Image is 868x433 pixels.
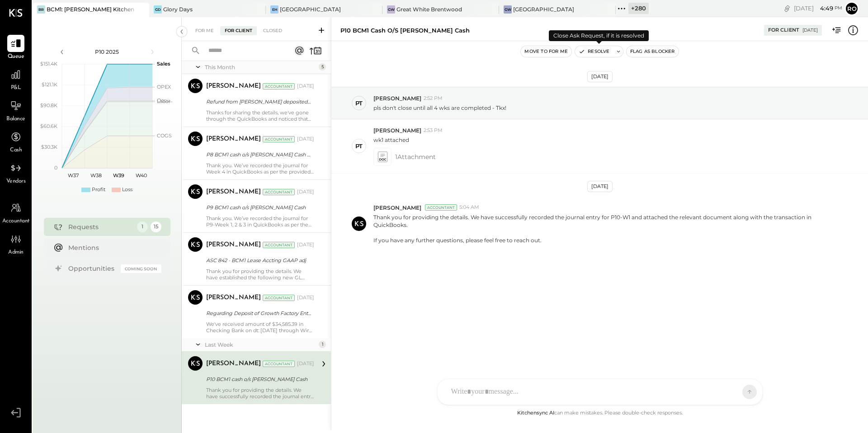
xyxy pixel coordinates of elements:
[521,46,571,57] button: Move to for me
[40,102,57,108] text: $90.8K
[513,5,574,13] div: [GEOGRAPHIC_DATA]
[459,204,479,211] span: 5:04 AM
[113,172,124,179] text: W39
[157,132,172,139] text: COGS
[206,188,261,197] div: [PERSON_NAME]
[40,61,57,67] text: $151.4K
[122,186,132,193] div: Loss
[92,186,105,193] div: Profit
[587,181,613,192] div: [DATE]
[41,144,57,150] text: $30.3K
[157,61,170,67] text: Sales
[205,63,316,71] div: This Month
[121,264,161,273] div: Coming Soon
[8,53,24,61] span: Queue
[297,136,314,143] div: [DATE]
[154,5,162,14] div: GD
[549,30,649,41] div: Close Ask Request, if it is resolved
[157,84,171,90] text: OPEX
[206,321,314,334] div: We've received amount of $34,585.39 in Checking Bank on dt: [DATE] through Wire transfer from Gro...
[280,5,341,13] div: [GEOGRAPHIC_DATA]
[395,148,436,166] span: 1 Attachment
[157,98,170,104] text: Labor
[6,115,25,123] span: Balance
[628,3,649,14] div: + 280
[206,109,314,122] div: Thanks for sharing the details, we've gone through the QuickBooks and noticed that we've also rec...
[68,264,116,273] div: Opportunities
[220,26,257,35] div: For Client
[68,222,132,231] div: Requests
[206,359,261,368] div: [PERSON_NAME]
[68,243,157,252] div: Mentions
[373,136,409,144] p: wk1 attached
[783,4,792,13] div: copy link
[259,26,287,35] div: Closed
[396,5,462,13] div: Great White Brentwood
[355,142,363,151] div: PT
[10,146,22,155] span: Cash
[8,249,24,257] span: Admin
[263,361,295,367] div: Accountant
[206,293,261,302] div: [PERSON_NAME]
[206,150,311,159] div: P8 BCM1 cash o/s [PERSON_NAME] Cash w3 and w4
[802,27,818,33] div: [DATE]
[587,71,613,82] div: [DATE]
[206,387,314,400] div: Thank you for providing the details. We have successfully recorded the journal entry for P10-W1 a...
[206,268,314,281] div: Thank you for providing the details. We have established the following new GL accounts in QuickBo...
[206,82,261,91] div: [PERSON_NAME]
[0,199,31,226] a: Accountant
[263,189,295,195] div: Accountant
[206,203,311,212] div: P9 BCM1 cash o/s [PERSON_NAME] Cash
[263,242,295,248] div: Accountant
[0,35,31,61] a: Queue
[206,135,261,144] div: [PERSON_NAME]
[206,240,261,249] div: [PERSON_NAME]
[373,127,421,134] span: [PERSON_NAME]
[0,160,31,186] a: Vendors
[206,215,314,228] div: Thank you. We’ve recorded the journal for P9-Week 1, 2 & 3 in QuickBooks as per the provided docu...
[206,97,311,106] div: Refund from [PERSON_NAME] deposited [DATE]
[425,204,457,211] div: Accountant
[54,165,57,171] text: 0
[373,204,421,212] span: [PERSON_NAME]
[206,162,314,175] div: Thank you. We’ve recorded the journal for Week 4 in QuickBooks as per the provided document, and ...
[135,172,146,179] text: W40
[40,123,57,129] text: $60.6K
[263,295,295,301] div: Accountant
[263,136,295,142] div: Accountant
[355,99,363,108] div: PT
[191,26,218,35] div: For Me
[297,241,314,249] div: [DATE]
[373,213,836,245] p: Thank you for providing the details. We have successfully recorded the journal entry for P10-W1 a...
[151,221,161,232] div: 15
[157,97,172,104] text: Occu...
[6,178,26,186] span: Vendors
[297,360,314,367] div: [DATE]
[37,5,45,14] div: BR
[205,341,316,348] div: Last Week
[0,66,31,92] a: P&L
[319,63,326,71] div: 5
[575,46,613,57] button: Resolve
[424,95,443,102] span: 2:52 PM
[137,221,148,232] div: 1
[794,4,842,13] div: [DATE]
[163,5,193,13] div: Glory Days
[2,217,30,226] span: Accountant
[0,97,31,123] a: Balance
[627,46,679,57] button: Flag as Blocker
[206,256,311,265] div: ASC 842 - BCM1 Lease Accting GAAP adj
[47,5,136,13] div: BCM1: [PERSON_NAME] Kitchen Bar Market
[206,375,311,384] div: P10 BCM1 cash o/s [PERSON_NAME] Cash
[373,94,421,102] span: [PERSON_NAME]
[68,172,79,179] text: W37
[297,83,314,90] div: [DATE]
[387,5,395,14] div: GW
[340,26,470,35] div: P10 BCM1 cash o/s [PERSON_NAME] Cash
[373,104,506,112] p: pls don't close until all 4 wks are completed - Tkx!
[270,5,278,14] div: EH
[844,1,859,16] button: Ro
[297,188,314,196] div: [DATE]
[768,27,799,34] div: For Client
[0,128,31,155] a: Cash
